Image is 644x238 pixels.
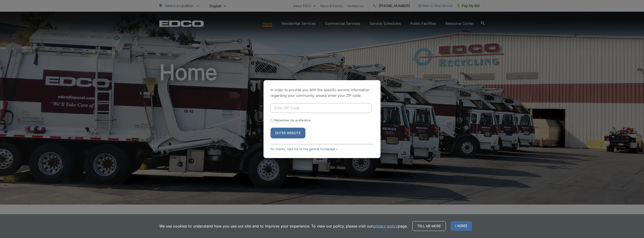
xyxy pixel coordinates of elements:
p: In order to provide you with the specific service information regarding your community, please en... [271,87,373,98]
a: Tell me more [412,221,446,231]
a: privacy policy [373,223,398,229]
button: Enter Website [271,128,305,138]
a: No thanks, take me to the general homepage > [271,147,338,151]
p: We use cookies to understand how you use our site and to improve your experience. To view our pol... [159,223,408,229]
span: I agree [450,221,472,231]
label: Remember my preference [274,119,311,122]
input: Enter ZIP Code [271,103,372,113]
